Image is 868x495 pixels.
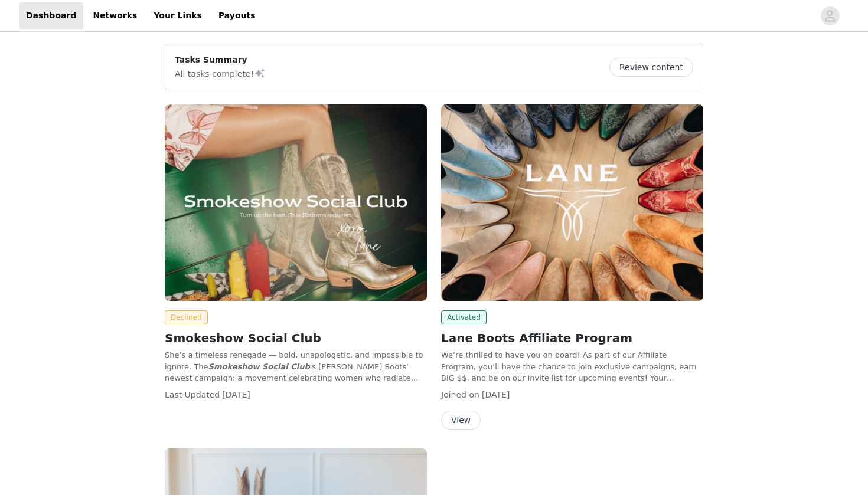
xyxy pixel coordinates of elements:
a: Your Links [146,2,209,29]
span: Joined on [441,390,479,399]
img: Lane Boots [441,104,703,301]
img: Lane Boots [165,104,427,301]
p: We’re thrilled to have you on board! As part of our Affiliate Program, you’ll have the chance to ... [441,349,703,384]
h2: Lane Boots Affiliate Program [441,329,703,347]
span: [DATE] [482,390,510,399]
a: Networks [86,2,144,29]
a: View [441,416,481,425]
div: avatar [824,6,836,25]
span: Declined [165,310,208,324]
p: Tasks Summary [175,54,266,66]
button: View [441,411,481,430]
em: Smokeshow Social Club [208,362,310,371]
button: Review content [609,58,693,77]
span: Activated [441,310,487,324]
p: All tasks complete! [175,66,266,80]
a: Payouts [211,2,263,29]
h2: Smokeshow Social Club [165,329,427,347]
span: [DATE] [222,390,250,399]
p: She’s a timeless renegade — bold, unapologetic, and impossible to ignore. The is [PERSON_NAME] Bo... [165,349,427,384]
span: Last Updated [165,390,220,399]
a: Dashboard [19,2,83,29]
